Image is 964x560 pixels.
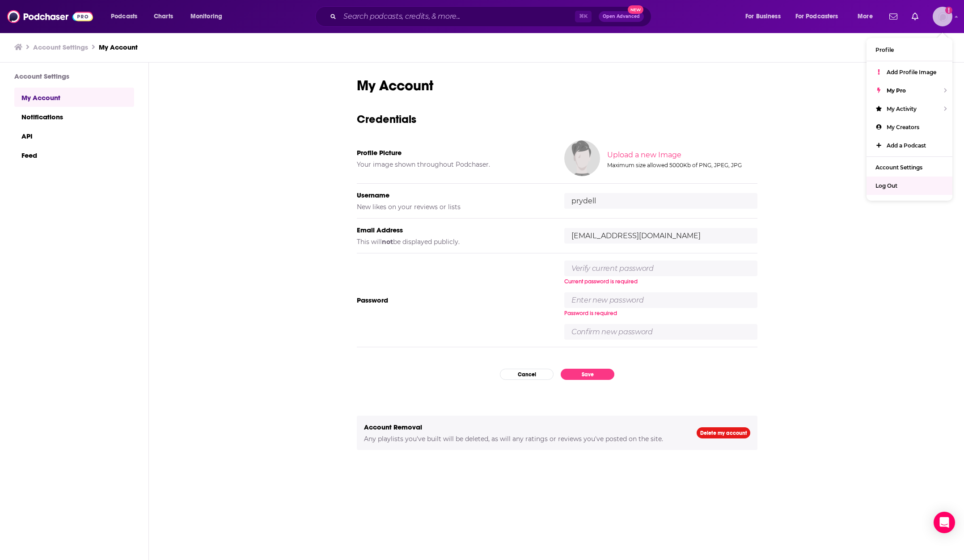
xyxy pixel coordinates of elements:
a: My Creators [867,118,952,136]
a: API [14,126,134,145]
span: For Podcasters [795,10,838,23]
span: My Pro [887,87,906,94]
span: Account Settings [875,164,922,171]
span: ⌘ K [575,11,592,22]
button: open menu [790,9,851,24]
span: Podcasts [111,10,137,23]
a: Add a Podcast [867,136,952,155]
button: Save [561,369,614,380]
span: Add a Podcast [887,142,926,149]
span: Open Advanced [603,14,640,19]
a: Show notifications dropdown [908,9,922,24]
b: not [382,238,393,246]
input: Verify current password [564,261,757,276]
a: Add Profile Image [867,63,952,81]
input: Confirm new password [564,324,757,340]
a: My Account [14,88,134,107]
button: open menu [851,9,884,24]
a: Show notifications dropdown [886,9,901,24]
img: Podchaser - Follow, Share and Rate Podcasts [7,8,93,25]
input: username [564,193,757,209]
button: open menu [105,9,149,24]
span: Monitoring [190,10,222,23]
h5: Your image shown throughout Podchaser. [357,160,550,168]
a: My Account [99,43,138,51]
span: My Creators [887,124,919,131]
svg: Add a profile image [945,7,952,14]
div: Open Intercom Messenger [934,512,955,533]
span: Add Profile Image [887,69,936,76]
div: Maximum size allowed 5000Kb of PNG, JPEG, JPG [607,162,756,168]
ul: Show profile menu [867,38,952,201]
div: Search podcasts, credits, & more... [324,6,660,27]
a: Delete my account [697,427,750,438]
input: Enter new password [564,292,757,308]
img: Your profile image [564,140,600,176]
a: Account Settings [867,158,952,177]
input: email [564,228,757,244]
a: Profile [867,41,952,59]
span: Profile [875,46,894,53]
h5: Email Address [357,226,550,234]
span: More [858,10,873,23]
a: Feed [14,145,134,164]
button: Cancel [500,369,554,380]
h5: Account Removal [364,423,682,431]
button: Open AdvancedNew [599,11,644,22]
h3: Account Settings [14,72,134,80]
div: Password is required [564,310,757,317]
a: Notifications [14,107,134,126]
button: open menu [739,9,792,24]
h1: My Account [357,77,757,94]
div: Current password is required [564,278,757,285]
h5: Any playlists you've built will be deleted, as will any ratings or reviews you've posted on the s... [364,435,682,443]
button: open menu [184,9,234,24]
h5: Password [357,296,550,304]
h5: Profile Picture [357,148,550,157]
h5: This will be displayed publicly. [357,238,550,246]
img: User Profile [933,7,952,26]
a: Charts [148,9,178,24]
span: Charts [154,10,173,23]
a: Account Settings [33,43,88,51]
h5: New likes on your reviews or lists [357,203,550,211]
span: New [628,5,644,14]
h3: Credentials [357,112,757,126]
span: For Business [745,10,781,23]
button: Show profile menu [933,7,952,26]
span: Log Out [875,182,897,189]
span: My Activity [887,105,917,112]
input: Search podcasts, credits, & more... [340,9,575,24]
span: Logged in as prydell [933,7,952,26]
h5: Username [357,191,550,199]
